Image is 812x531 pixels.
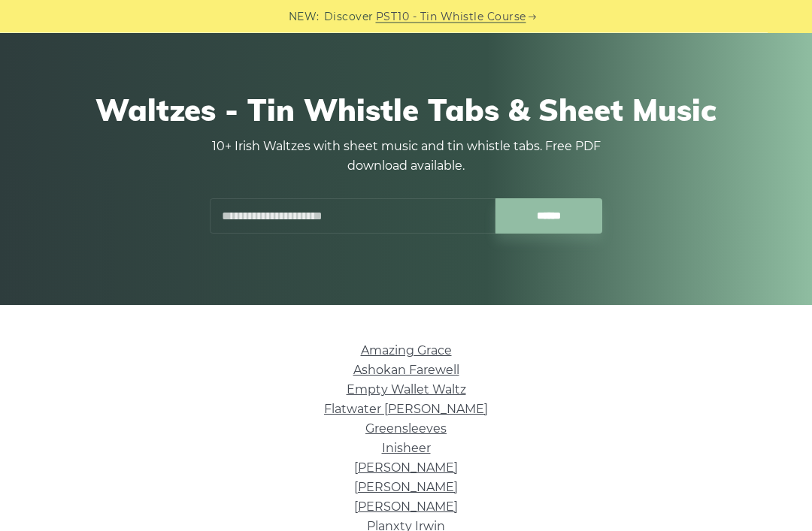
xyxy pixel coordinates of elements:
[347,383,466,397] a: Empty Wallet Waltz
[324,8,374,26] span: Discover
[361,344,452,358] a: Amazing Grace
[353,364,459,378] a: Ashokan Farewell
[289,8,320,26] span: NEW:
[365,422,447,436] a: Greensleeves
[30,92,782,128] h1: Waltzes - Tin Whistle Tabs & Sheet Music
[376,8,526,26] a: PST10 - Tin Whistle Course
[354,461,458,475] a: [PERSON_NAME]
[203,137,609,176] p: 10+ Irish Waltzes with sheet music and tin whistle tabs. Free PDF download available.
[354,481,458,495] a: [PERSON_NAME]
[382,442,431,456] a: Inisheer
[324,403,488,417] a: Flatwater [PERSON_NAME]
[354,500,458,514] a: [PERSON_NAME]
